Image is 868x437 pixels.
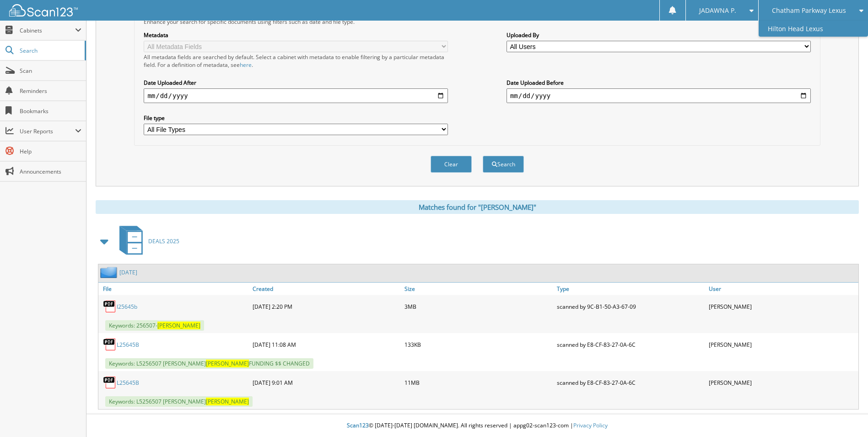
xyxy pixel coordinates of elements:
a: User [706,283,858,295]
div: [DATE] 9:01 AM [250,373,402,392]
div: Matches found for "[PERSON_NAME]" [96,200,859,214]
span: Keywords: 256507- [105,320,204,331]
div: 3MB [402,297,554,316]
a: [DATE] [119,268,137,276]
span: Scan [20,67,81,75]
span: Keywords: L5256507 [PERSON_NAME] FUNDING $$ CHANGED [105,358,313,369]
span: Cabinets [20,27,75,34]
span: Announcements [20,168,81,175]
div: [PERSON_NAME] [706,297,858,316]
span: Bookmarks [20,107,81,115]
input: end [507,88,811,103]
a: Type [555,283,706,295]
img: PDF.png [103,338,117,351]
img: folder2.png [100,267,119,278]
a: Size [402,283,554,295]
a: Hilton Head Lexus [759,21,868,37]
a: DEALS 2025 [114,223,179,259]
div: [PERSON_NAME] [706,373,858,392]
span: [PERSON_NAME] [206,398,249,405]
div: [DATE] 2:20 PM [250,297,402,316]
label: Date Uploaded After [144,79,448,87]
label: Metadata [144,31,448,39]
button: Search [483,156,524,173]
div: scanned by E8-CF-83-27-0A-6C [555,373,706,392]
label: Uploaded By [507,31,811,39]
span: DEALS 2025 [148,237,179,245]
div: © [DATE]-[DATE] [DOMAIN_NAME]. All rights reserved | appg02-scan123-com | [86,415,868,437]
iframe: Chat Widget [822,393,868,437]
div: 11MB [402,373,554,392]
span: [PERSON_NAME] [206,360,249,367]
a: Privacy Policy [573,421,608,429]
img: scan123-logo-white.svg [9,4,78,16]
span: Reminders [20,87,81,95]
div: [DATE] 11:08 AM [250,335,402,354]
div: scanned by E8-CF-83-27-0A-6C [555,335,706,354]
a: File [98,283,250,295]
div: [PERSON_NAME] [706,335,858,354]
div: All metadata fields are searched by default. Select a cabinet with metadata to enable filtering b... [144,53,448,69]
label: File type [144,114,448,122]
span: Keywords: L5256507 [PERSON_NAME] [105,396,253,407]
span: [PERSON_NAME] [157,322,200,329]
a: Created [250,283,402,295]
a: L25645B [117,379,139,387]
span: Search [20,47,80,55]
img: PDF.png [103,376,117,389]
span: User Reports [20,127,75,135]
span: Chatham Parkway Lexus [772,8,846,13]
label: Date Uploaded Before [507,79,811,87]
span: JADAWNA P. [699,8,736,13]
a: L25645B [117,341,139,349]
a: here [240,61,252,69]
div: 133KB [402,335,554,354]
div: scanned by 9C-B1-50-A3-67-09 [555,297,706,316]
span: Scan123 [347,421,369,429]
div: Enhance your search for specific documents using filters such as date and file type. [139,18,815,26]
img: PDF.png [103,300,117,313]
button: Clear [431,156,472,173]
a: l25645b [117,303,137,311]
span: Help [20,147,81,155]
input: start [144,88,448,103]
